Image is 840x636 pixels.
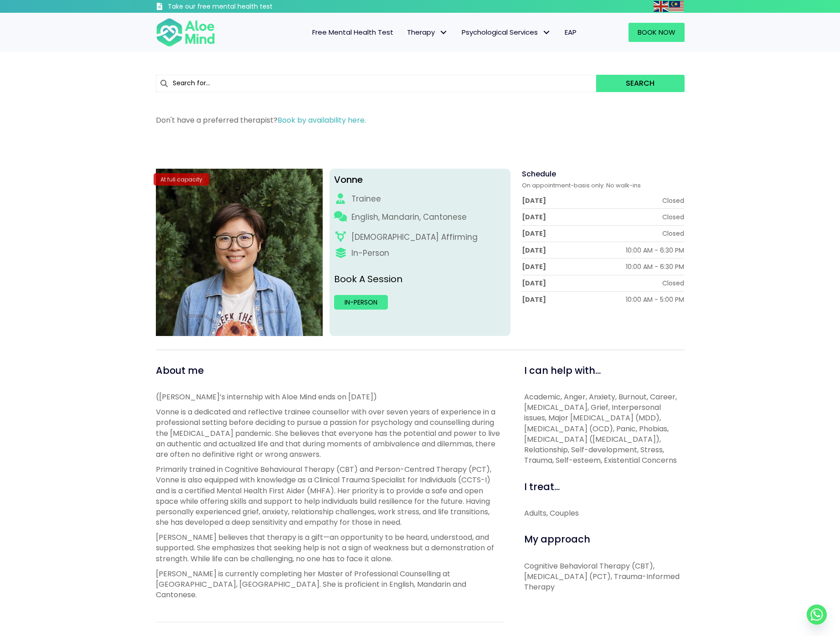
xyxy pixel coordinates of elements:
span: Therapy: submenu [437,26,450,39]
div: [DATE] [522,229,546,238]
img: Aloe mind Logo [156,17,215,47]
div: Closed [662,196,684,205]
img: Vonne Trainee [156,169,323,336]
span: Book Now [638,27,675,37]
img: en [654,1,668,12]
span: I treat... [524,480,560,493]
div: Closed [662,212,684,222]
a: Malay [669,1,685,11]
p: Primarily trained in Cognitive Behavioural Therapy (CBT) and Person-Centred Therapy (PCT), Vonne ... [156,464,504,527]
span: On appointment-basis only. No walk-ins [522,181,641,190]
div: [DATE] [522,295,546,304]
div: Closed [662,279,684,288]
p: Vonne is a dedicated and reflective trainee counsellor with over seven years of experience in a p... [156,407,504,460]
p: [PERSON_NAME] believes that therapy is a gift—an opportunity to be heard, understood, and support... [156,532,504,564]
div: [DATE] [522,262,546,271]
div: Closed [662,229,684,238]
p: ([PERSON_NAME]’s internship with Aloe Mind ends on [DATE]) [156,392,504,402]
p: Book A Session [334,273,506,286]
span: Schedule [522,169,556,179]
p: Don't have a preferred therapist? [156,115,685,125]
a: EAP [558,23,583,42]
div: [DATE] [522,246,546,255]
a: Free Mental Health Test [305,23,400,42]
button: Search [596,75,684,92]
a: Book Now [629,23,685,42]
span: Therapy [407,27,448,37]
div: 10:00 AM - 5:00 PM [626,295,684,304]
div: [DATE] [522,212,546,222]
span: Academic, Anger, Anxiety, Burnout, Career, [MEDICAL_DATA], Grief, Interpersonal issues, Major [ME... [524,392,677,465]
span: About me [156,364,204,377]
div: [DATE] [522,196,546,205]
span: Psychological Services: submenu [540,26,553,39]
a: TherapyTherapy: submenu [400,23,455,42]
h3: Take our free mental health test [168,2,321,11]
div: [DATE] [522,279,546,288]
div: Trainee [351,193,381,205]
p: Cognitive Behavioral Therapy (CBT), [MEDICAL_DATA] (PCT), Trauma-Informed Therapy [524,561,685,593]
a: In-person [334,295,388,310]
img: ms [669,1,684,12]
div: Vonne [334,173,506,186]
a: Book by availability here. [278,115,366,125]
span: My approach [524,533,590,546]
a: Whatsapp [807,605,827,625]
a: Take our free mental health test [156,2,321,13]
div: 10:00 AM - 6:30 PM [626,262,684,271]
a: English [654,1,669,11]
input: Search for... [156,75,597,92]
nav: Menu [227,23,583,42]
div: [DEMOGRAPHIC_DATA] Affirming [351,232,478,243]
div: In-Person [351,248,389,259]
span: Psychological Services [462,27,551,37]
div: 10:00 AM - 6:30 PM [626,246,684,255]
div: At full capacity [154,173,209,186]
span: EAP [565,27,577,37]
p: English, Mandarin, Cantonese [351,212,467,223]
a: Psychological ServicesPsychological Services: submenu [455,23,558,42]
span: Free Mental Health Test [312,27,393,37]
span: [PERSON_NAME] is currently completing her Master of Professional Counselling at [GEOGRAPHIC_DATA]... [156,569,466,600]
span: I can help with... [524,364,601,377]
div: Adults, Couples [524,508,685,518]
